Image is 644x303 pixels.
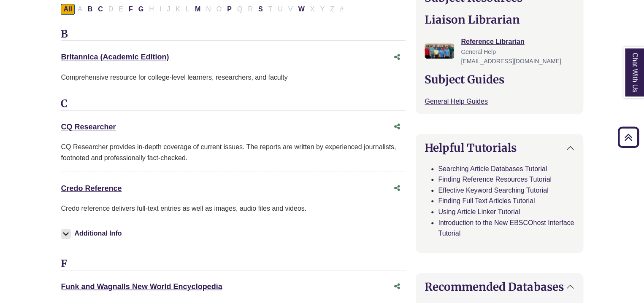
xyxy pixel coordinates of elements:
[61,53,169,61] a: Britannica (Academic Edition)
[61,72,406,83] p: Comprehensive resource for college-level learners, researchers, and faculty
[61,123,116,131] a: CQ Researcher
[61,282,222,291] a: Funk and Wagnalls New World Encyclopedia
[389,49,406,65] button: Share this database
[61,184,122,193] a: Credo Reference
[136,4,146,15] button: Filter Results G
[425,43,454,59] img: Reference Librarian
[416,134,582,161] button: Helpful Tutorials
[461,38,524,45] a: Reference Librarian
[438,165,547,172] a: Searching Article Databases Tutorial
[61,4,74,15] button: All
[61,28,406,41] h3: B
[61,98,406,110] h3: C
[615,131,642,143] a: Back to Top
[295,4,307,15] button: Filter Results W
[95,4,106,15] button: Filter Results C
[416,274,582,300] button: Recommended Databases
[461,58,561,64] span: [EMAIL_ADDRESS][DOMAIN_NAME]
[389,180,406,196] button: Share this database
[389,119,406,135] button: Share this database
[438,187,548,194] a: Effective Keyword Searching Tutorial
[461,48,496,55] span: General Help
[61,228,124,239] button: Additional Info
[389,279,406,295] button: Share this database
[438,208,520,215] a: Using Article Linker Tutorial
[425,73,574,86] h2: Subject Guides
[61,142,406,163] div: CQ Researcher provides in-depth coverage of current issues. The reports are written by experience...
[61,5,346,12] div: Alpha-list to filter by first letter of database name
[425,98,487,105] a: General Help Guides
[256,4,265,15] button: Filter Results S
[192,4,203,15] button: Filter Results M
[225,4,234,15] button: Filter Results P
[438,219,574,237] a: Introduction to the New EBSCOhost Interface Tutorial
[61,258,406,271] h3: F
[126,4,135,15] button: Filter Results F
[85,4,95,15] button: Filter Results B
[61,203,406,214] p: Credo reference delivers full-text entries as well as images, audio files and videos.
[425,13,574,26] h2: Liaison Librarian
[438,197,535,204] a: Finding Full Text Articles Tutorial
[438,176,552,183] a: Finding Reference Resources Tutorial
